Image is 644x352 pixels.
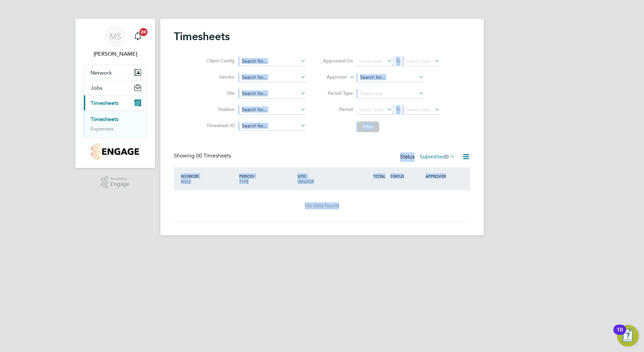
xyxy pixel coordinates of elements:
a: Expenses [91,125,114,132]
div: 10 [617,330,623,339]
button: Filter [358,121,379,132]
span: VENDOR [297,179,314,184]
a: 20 [131,26,144,47]
button: Open Resource Center, 10 new notifications [617,325,639,347]
label: Period Type [323,90,353,96]
span: Powered by [110,176,129,182]
a: Powered byEngage [101,176,130,189]
span: To [394,56,402,65]
input: Search for... [239,121,306,131]
input: Search for... [239,73,306,82]
nav: Main navigation [75,19,155,168]
span: ROLE [181,179,191,184]
div: No data found [181,202,463,209]
div: APPROVER [424,170,459,182]
label: Approved On [323,58,353,64]
label: Client Config [204,58,235,64]
button: Timesheets [84,95,147,110]
span: / [198,173,199,179]
label: Position [204,106,235,112]
div: PERIOD [237,170,296,187]
span: Select date [359,107,383,113]
label: Approver [317,74,347,81]
a: Timesheets [91,116,119,122]
input: Search for... [239,89,306,98]
a: MS[PERSON_NAME] [84,26,147,58]
span: / [305,173,307,179]
button: Jobs [84,80,147,95]
label: Submitted [420,153,455,160]
span: Jobs [91,85,102,91]
input: Search for... [239,105,306,115]
button: Network [84,65,147,80]
span: Timesheets [91,100,119,106]
span: 00 Timesheets [196,152,231,159]
input: Search for... [239,57,306,66]
span: 20 [139,28,148,36]
a: Go to home page [84,143,147,160]
span: / [254,173,255,179]
span: To [394,105,402,114]
span: Network [91,69,112,76]
div: Timesheets [84,110,147,138]
div: Status [400,152,457,162]
span: Matty Smith [84,50,147,58]
label: Period [323,106,353,112]
h2: Timesheets [174,30,230,43]
span: Select date [406,58,430,64]
span: Select date [359,58,383,64]
input: Select one [358,89,424,98]
input: Search for... [358,73,424,82]
span: TYPE [239,179,249,184]
label: Timesheet ID [204,122,235,128]
span: Engage [110,181,129,187]
span: TOTAL [373,173,385,179]
label: Vendor [204,74,235,80]
div: Showing [174,152,232,159]
div: SITE [296,170,354,187]
span: Select date [406,107,430,113]
img: countryside-properties-logo-retina.png [91,143,139,160]
span: MS [109,32,121,41]
div: WORKER [179,170,237,187]
div: STATUS [389,170,424,182]
span: 0 [446,153,449,160]
label: Site [204,90,235,96]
